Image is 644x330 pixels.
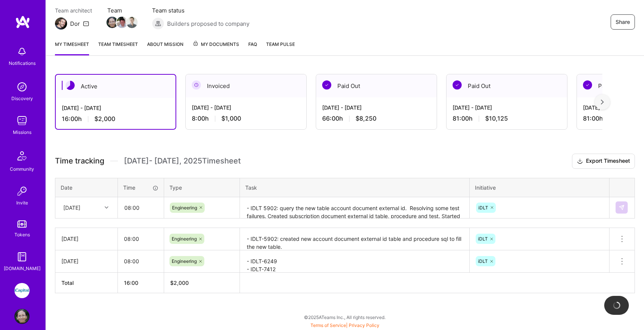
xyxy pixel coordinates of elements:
[572,154,635,169] button: Export Timesheet
[453,80,462,90] img: Paid Out
[11,94,33,102] div: Discovery
[453,115,561,123] div: 81:00 h
[241,198,469,218] textarea: - IDLT 5902: query the new table account document external id. Resolving some test failures. Crea...
[55,272,118,293] th: Total
[322,104,431,112] div: [DATE] - [DATE]
[62,104,169,112] div: [DATE] - [DATE]
[55,156,104,166] span: Time tracking
[170,280,189,286] span: $ 2,000
[266,41,295,47] span: Team Pulse
[193,40,239,49] span: My Documents
[186,74,306,97] div: Invoiced
[475,184,604,192] div: Initiative
[14,249,30,264] img: guide book
[10,165,34,173] div: Community
[322,80,331,90] img: Paid Out
[107,16,117,29] a: Team Member Avatar
[55,17,67,30] img: Team Architect
[164,178,240,197] th: Type
[118,251,164,271] input: HH:MM
[70,20,80,28] div: Dor
[167,20,249,28] span: Builders proposed to company
[616,18,630,26] span: Share
[241,251,469,272] textarea: - IDLT-6249 - IDLT-7412
[478,258,488,264] span: iDLT
[241,229,469,250] textarea: - IDLT-5902: created new account document external id table and procedure sql to fill the new table.
[118,272,164,293] th: 16:00
[107,17,118,28] img: Team Member Avatar
[611,300,621,310] img: loading
[583,80,592,90] img: Paid Out
[13,128,31,136] div: Missions
[63,204,80,212] div: [DATE]
[127,16,137,29] a: Team Member Avatar
[221,115,241,123] span: $1,000
[4,264,41,272] div: [DOMAIN_NAME]
[485,115,508,123] span: $10,125
[13,283,31,298] a: iCapital: Build and maintain RESTful API
[14,309,30,324] img: User Avatar
[56,75,175,98] div: Active
[13,309,31,324] a: User Avatar
[577,157,583,165] i: icon Download
[118,229,164,249] input: HH:MM
[15,15,30,29] img: logo
[118,198,163,218] input: HH:MM
[147,40,183,55] a: About Mission
[356,115,376,123] span: $8,250
[172,258,197,264] span: Engineering
[124,156,241,166] span: [DATE] - [DATE] , 2025 Timesheet
[193,40,239,55] a: My Documents
[61,235,111,243] div: [DATE]
[55,178,118,197] th: Date
[55,40,89,55] a: My timesheet
[152,6,249,14] span: Team status
[126,17,138,28] img: Team Member Avatar
[9,59,36,67] div: Notifications
[192,115,300,123] div: 8:00 h
[14,184,30,199] img: Invite
[322,115,431,123] div: 66:00 h
[172,205,197,211] span: Engineering
[61,257,111,265] div: [DATE]
[83,20,89,27] i: icon Mail
[611,14,635,30] button: Share
[478,205,488,211] span: iDLT
[14,231,30,239] div: Tokens
[66,81,75,90] img: Active
[62,115,169,123] div: 16:00 h
[192,80,201,90] img: Invoiced
[14,283,30,298] img: iCapital: Build and maintain RESTful API
[447,74,567,97] div: Paid Out
[240,178,470,197] th: Task
[98,40,138,55] a: Team timesheet
[349,322,379,328] a: Privacy Policy
[13,147,31,165] img: Community
[248,40,257,55] a: FAQ
[619,204,625,211] img: Submit
[453,104,561,112] div: [DATE] - [DATE]
[105,206,108,209] i: icon Chevron
[107,6,137,14] span: Team
[266,40,295,55] a: Team Pulse
[478,236,488,242] span: iDLT
[14,44,30,59] img: bell
[17,220,27,228] img: tokens
[94,115,115,123] span: $2,000
[117,16,127,29] a: Team Member Avatar
[14,113,30,128] img: teamwork
[316,74,437,97] div: Paid Out
[45,308,644,327] div: © 2025 ATeams Inc., All rights reserved.
[152,17,164,30] img: Builders proposed to company
[310,322,346,328] a: Terms of Service
[14,79,30,94] img: discovery
[55,6,92,14] span: Team architect
[192,104,300,112] div: [DATE] - [DATE]
[601,99,604,105] img: right
[123,184,158,192] div: Time
[16,199,28,207] div: Invite
[616,201,628,214] div: null
[116,17,128,28] img: Team Member Avatar
[310,322,379,328] span: |
[172,236,197,242] span: Engineering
